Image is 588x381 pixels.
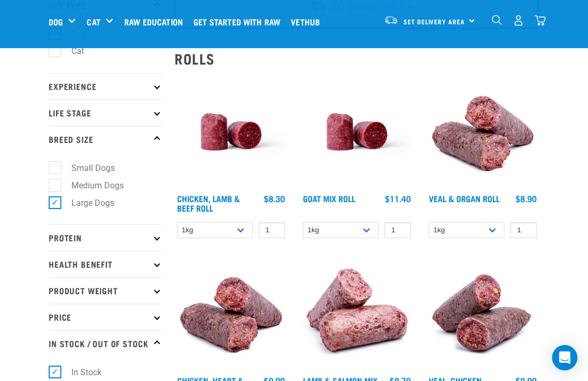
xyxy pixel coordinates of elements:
p: Health Benefit [49,251,162,277]
img: user.png [513,15,524,26]
p: Product Weight [49,277,162,304]
p: Price [49,304,162,330]
a: Dog [49,15,63,28]
img: home-icon@2x.png [535,15,546,26]
p: In Stock / Out Of Stock [49,330,162,357]
a: Goat Mix Roll [303,196,355,201]
a: Veal & Organ Roll [429,196,500,201]
div: $8.30 [264,194,285,203]
img: Chicken Heart Tripe Roll 01 [174,257,288,370]
label: Medium Dogs [54,179,128,192]
a: Raw Education [122,1,191,43]
input: 1 [384,222,411,239]
div: $8.90 [516,194,537,203]
label: Large Dogs [54,196,118,210]
h2: Rolls [174,50,539,67]
img: 1263 Chicken Organ Roll 02 [426,257,539,370]
img: Veal Organ Mix Roll 01 [426,75,539,188]
a: Vethub [288,1,328,43]
input: 1 [510,222,537,239]
a: Cat [87,15,100,28]
input: 1 [259,222,285,239]
label: Small Dogs [54,161,119,175]
img: Raw Essentials Chicken Lamb Beef Bulk Minced Raw Dog Food Roll Unwrapped [300,75,414,188]
p: Protein [49,224,162,251]
p: Experience [49,73,162,99]
img: home-icon-1@2x.png [492,15,502,25]
img: Raw Essentials Chicken Lamb Beef Bulk Minced Raw Dog Food Roll Unwrapped [174,75,288,188]
label: In Stock [54,366,106,379]
p: Life Stage [49,99,162,126]
img: 1261 Lamb Salmon Roll 01 [300,257,414,370]
a: Get started with Raw [191,1,288,43]
div: Open Intercom Messenger [552,345,577,370]
label: Cat [54,44,88,58]
img: van-moving.png [384,15,398,25]
div: $11.40 [385,194,411,203]
span: Set Delivery Area [403,20,465,23]
a: Chicken, Lamb & Beef Roll [177,196,240,210]
p: Breed Size [49,126,162,152]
